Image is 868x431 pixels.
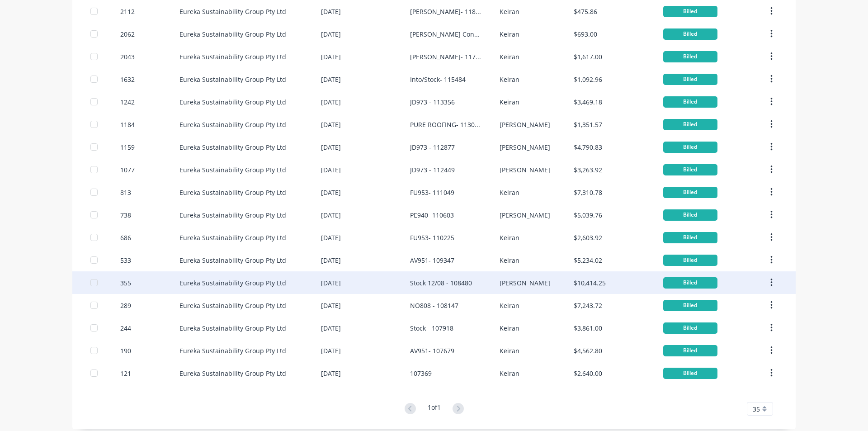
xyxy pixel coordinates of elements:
[410,323,453,333] div: Stock - 107918
[500,369,519,378] div: Keiran
[179,165,286,175] div: Eureka Sustainability Group Pty Ltd
[500,210,550,220] div: [PERSON_NAME]
[500,323,519,333] div: Keiran
[500,7,519,16] div: Keiran
[574,29,597,39] div: $693.00
[500,142,550,152] div: [PERSON_NAME]
[410,29,481,39] div: [PERSON_NAME] Const.- 117758
[410,346,454,355] div: AV951- 107679
[574,188,602,197] div: $7,310.78
[574,142,602,152] div: $4,790.83
[179,210,286,220] div: Eureka Sustainability Group Pty Ltd
[321,346,341,355] div: [DATE]
[500,233,519,242] div: Keiran
[663,51,717,62] div: Billed
[120,256,131,265] div: 533
[500,346,519,355] div: Keiran
[574,256,602,265] div: $5,234.02
[120,188,131,197] div: 813
[321,52,341,62] div: [DATE]
[663,164,717,175] div: Billed
[179,120,286,129] div: Eureka Sustainability Group Pty Ltd
[574,233,602,242] div: $2,603.92
[120,323,131,333] div: 244
[321,188,341,197] div: [DATE]
[663,142,717,153] div: Billed
[179,7,286,16] div: Eureka Sustainability Group Pty Ltd
[663,74,717,85] div: Billed
[574,210,602,220] div: $5,039.76
[410,278,472,288] div: Stock 12/08 - 108480
[321,165,341,175] div: [DATE]
[663,187,717,198] div: Billed
[574,369,602,378] div: $2,640.00
[753,404,760,414] span: 35
[179,278,286,288] div: Eureka Sustainability Group Pty Ltd
[500,75,519,84] div: Keiran
[410,165,455,175] div: JD973 - 112449
[321,29,341,39] div: [DATE]
[179,97,286,107] div: Eureka Sustainability Group Pty Ltd
[500,256,519,265] div: Keiran
[574,75,602,84] div: $1,092.96
[179,188,286,197] div: Eureka Sustainability Group Pty Ltd
[321,323,341,333] div: [DATE]
[321,301,341,310] div: [DATE]
[120,7,135,16] div: 2112
[410,75,466,84] div: Into/Stock- 115484
[663,345,717,356] div: Billed
[428,403,441,416] div: 1 of 1
[179,369,286,378] div: Eureka Sustainability Group Pty Ltd
[574,7,597,16] div: $475.86
[179,142,286,152] div: Eureka Sustainability Group Pty Ltd
[321,256,341,265] div: [DATE]
[500,29,519,39] div: Keiran
[179,346,286,355] div: Eureka Sustainability Group Pty Ltd
[574,323,602,333] div: $3,861.00
[410,210,454,220] div: PE940- 110603
[179,233,286,242] div: Eureka Sustainability Group Pty Ltd
[120,233,131,242] div: 686
[120,278,131,288] div: 355
[574,278,606,288] div: $10,414.25
[179,301,286,310] div: Eureka Sustainability Group Pty Ltd
[663,28,717,40] div: Billed
[410,233,454,242] div: FU953- 110225
[663,209,717,221] div: Billed
[410,188,454,197] div: FU953- 111049
[410,301,458,310] div: NO808 - 108147
[410,7,481,16] div: [PERSON_NAME]- 118024
[663,232,717,243] div: Billed
[574,120,602,129] div: $1,351.57
[410,97,455,107] div: JD973 - 113356
[321,120,341,129] div: [DATE]
[321,210,341,220] div: [DATE]
[410,142,455,152] div: JD973 - 112877
[120,29,135,39] div: 2062
[120,346,131,355] div: 190
[663,6,717,17] div: Billed
[120,165,135,175] div: 1077
[179,75,286,84] div: Eureka Sustainability Group Pty Ltd
[663,368,717,379] div: Billed
[321,233,341,242] div: [DATE]
[574,165,602,175] div: $3,263.92
[120,120,135,129] div: 1184
[120,142,135,152] div: 1159
[321,142,341,152] div: [DATE]
[179,52,286,62] div: Eureka Sustainability Group Pty Ltd
[321,75,341,84] div: [DATE]
[120,52,135,62] div: 2043
[574,301,602,310] div: $7,243.72
[120,369,131,378] div: 121
[574,97,602,107] div: $3,469.18
[321,369,341,378] div: [DATE]
[321,97,341,107] div: [DATE]
[663,96,717,108] div: Billed
[179,323,286,333] div: Eureka Sustainability Group Pty Ltd
[179,256,286,265] div: Eureka Sustainability Group Pty Ltd
[663,119,717,130] div: Billed
[410,52,481,62] div: [PERSON_NAME]- 117606
[120,301,131,310] div: 289
[500,301,519,310] div: Keiran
